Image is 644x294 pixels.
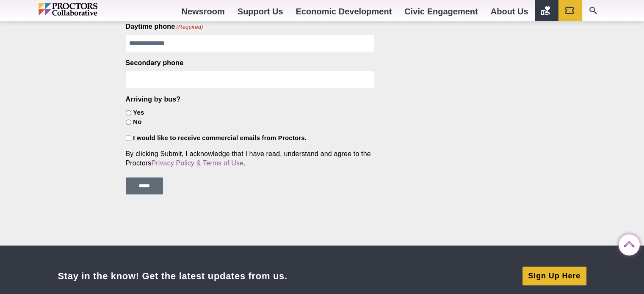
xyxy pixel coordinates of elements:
label: Yes [133,108,144,117]
legend: Arriving by bus? [126,95,181,104]
label: No [133,118,141,126]
label: I would like to receive commercial emails from Proctors. [133,134,307,143]
div: Stay in the know! Get the latest updates from us. [58,270,287,282]
div: By clicking Submit, I acknowledge that I have read, understand and agree to the Proctors . [126,149,375,168]
a: Sign Up Here [522,267,586,285]
a: Privacy Policy & Terms of Use [151,159,243,167]
label: Secondary phone [126,58,184,68]
label: Daytime phone [126,22,203,31]
img: Proctors logo [39,3,134,16]
a: Back to Top [619,235,636,252]
span: (Required) [176,23,203,31]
